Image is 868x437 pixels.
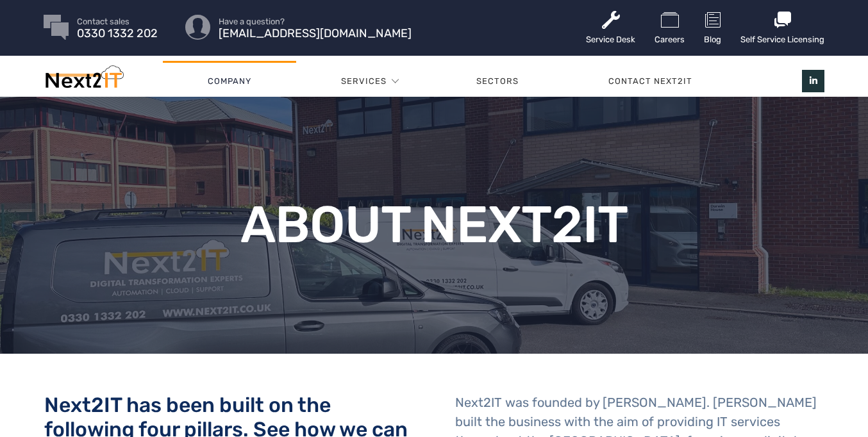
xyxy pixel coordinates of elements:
[219,17,412,38] a: Have a question? [EMAIL_ADDRESS][DOMAIN_NAME]
[163,62,296,101] a: Company
[341,62,387,101] a: Services
[219,17,412,26] span: Have a question?
[431,62,563,101] a: Sectors
[77,17,158,26] span: Contact sales
[77,17,158,38] a: Contact sales 0330 1332 202
[238,199,629,251] h1: About Next2IT
[563,62,737,101] a: Contact Next2IT
[219,29,412,38] span: [EMAIL_ADDRESS][DOMAIN_NAME]
[44,65,124,94] img: Next2IT
[77,29,158,38] span: 0330 1332 202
